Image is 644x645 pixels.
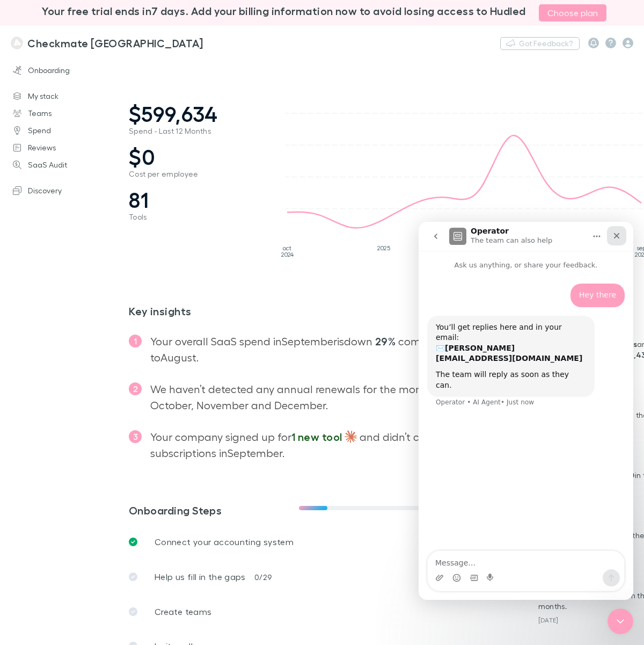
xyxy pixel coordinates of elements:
tspan: oct [283,244,291,251]
iframe: Intercom live chat [419,222,633,600]
div: Help us fill in the gaps0/29 [120,560,464,594]
span: 81 [129,187,263,213]
p: Help us fill in the gaps [155,570,246,583]
span: 2 [129,382,142,395]
h3: Onboarding Steps [129,504,299,517]
a: Teams [2,105,137,122]
a: Create teams [120,595,478,629]
span: Tools [129,213,263,221]
a: SaaS Audit [2,156,137,173]
a: Reviews [2,139,137,156]
span: 1 new tool [291,430,342,443]
span: Spend - Last 12 Months [129,127,263,135]
tspan: 2025 [377,244,390,251]
a: Choose plan [539,4,606,21]
span: 0 / 29 [254,572,272,582]
a: Onboarding [2,62,137,79]
button: Got Feedback? [500,37,580,50]
p: Connect your accounting system [155,535,294,548]
span: Your company signed up for and didn’t cancel any subscriptions in September . [150,430,468,459]
span: 1 [129,335,142,347]
span: $0 [129,144,263,170]
span: We haven’t detected any annual renewals for the months of October, November and December . [150,382,450,411]
span: $599,634 [129,101,263,127]
img: Checkmate New Zealand's Logo [11,37,23,49]
strong: 29% [375,335,396,347]
iframe: Intercom live chat [608,608,633,634]
tspan: 2024 [281,251,294,258]
h3: Checkmate [GEOGRAPHIC_DATA] [27,37,203,49]
a: Spend [2,122,137,139]
a: My stack [2,88,137,105]
a: Checkmate [GEOGRAPHIC_DATA] [4,30,210,56]
span: Your overall SaaS spend in September is down compared to August . [150,335,451,364]
h2: Key insights [129,305,487,317]
img: images%2Flogos%2FMeN9IuXMAKbEZyec4vVDSkdPUWK2%2Fservices%2Fsrv_GHWxvonJlXAs0ZhVAmA2__1 [345,430,357,443]
p: Create teams [155,605,211,618]
span: 3 [129,430,142,443]
a: Discovery [2,182,137,199]
span: Cost per employee [129,170,263,178]
a: Connect your accounting system [120,525,478,559]
h3: Your free trial ends in 7 days . Add your billing information now to avoid losing access to Hudled [42,4,525,21]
